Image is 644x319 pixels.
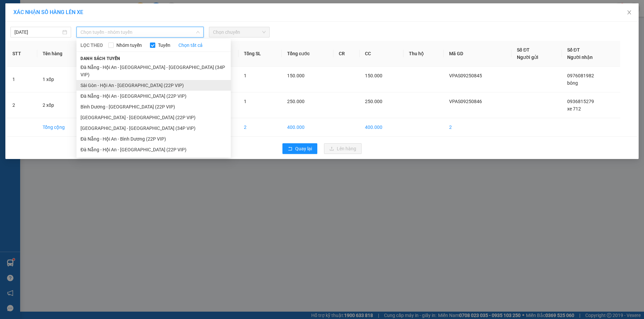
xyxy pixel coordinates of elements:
[567,73,594,78] span: 0976081982
[449,73,482,78] span: VPAS09250845
[567,80,578,86] span: bông
[620,3,639,22] button: Close
[360,118,404,137] td: 400.000
[37,118,89,137] td: Tổng cộng
[567,47,580,53] span: Số ĐT
[365,99,382,104] span: 250.000
[567,99,594,104] span: 0936815279
[76,62,231,80] li: Đà Nẵng - Hội An - [GEOGRAPHIC_DATA] - [GEOGRAPHIC_DATA] (34P VIP)
[444,41,512,67] th: Mã GD
[517,47,530,53] span: Số ĐT
[244,73,247,78] span: 1
[37,92,89,118] td: 2 xốp
[567,106,581,111] span: xe 712
[365,73,382,78] span: 150.000
[3,37,45,79] b: 39/4A Quốc Lộ 1A - [GEOGRAPHIC_DATA] - An Sương - [GEOGRAPHIC_DATA]
[46,28,89,51] li: VP [GEOGRAPHIC_DATA]
[213,27,266,37] span: Chọn chuyến
[76,123,231,134] li: [GEOGRAPHIC_DATA] - [GEOGRAPHIC_DATA] (34P VIP)
[114,42,145,49] span: Nhóm tuyến
[37,41,89,67] th: Tên hàng
[287,99,305,104] span: 250.000
[627,10,632,15] span: close
[517,55,538,60] span: Người gửi
[13,9,83,15] span: XÁC NHẬN SỐ HÀNG LÊN XE
[76,112,231,123] li: [GEOGRAPHIC_DATA] - [GEOGRAPHIC_DATA] (22P VIP)
[3,37,8,42] span: environment
[7,67,37,92] td: 1
[282,118,333,137] td: 400.000
[404,41,444,67] th: Thu hộ
[196,30,200,34] span: down
[287,73,305,78] span: 150.000
[80,27,200,37] span: Chọn tuyến - nhóm tuyến
[3,3,97,16] li: [PERSON_NAME]
[76,80,231,91] li: Sài Gòn - Hội An - [GEOGRAPHIC_DATA] (22P VIP)
[449,99,482,104] span: VPAS09250846
[444,118,512,137] td: 2
[324,143,362,154] button: uploadLên hàng
[76,144,231,155] li: Đà Nẵng - Hội An - [GEOGRAPHIC_DATA] (22P VIP)
[76,56,124,62] span: Danh sách tuyến
[76,134,231,144] li: Đà Nẵng - Hội An - Bình Dương (22P VIP)
[76,91,231,101] li: Đà Nẵng - Hội An - [GEOGRAPHIC_DATA] (22P VIP)
[333,41,360,67] th: CR
[155,42,173,49] span: Tuyến
[7,41,37,67] th: STT
[76,101,231,112] li: Bình Dương - [GEOGRAPHIC_DATA] (22P VIP)
[7,92,37,118] td: 2
[238,41,282,67] th: Tổng SL
[80,42,103,49] span: LỌC THEO
[244,99,247,104] span: 1
[3,28,46,36] li: VP VP An Sương
[288,146,292,152] span: rollback
[14,28,61,36] input: 11/09/2025
[295,145,312,152] span: Quay lại
[282,143,317,154] button: rollbackQuay lại
[37,67,89,92] td: 1 xốp
[178,42,203,49] a: Chọn tất cả
[567,55,593,60] span: Người nhận
[282,41,333,67] th: Tổng cước
[238,118,282,137] td: 2
[360,41,404,67] th: CC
